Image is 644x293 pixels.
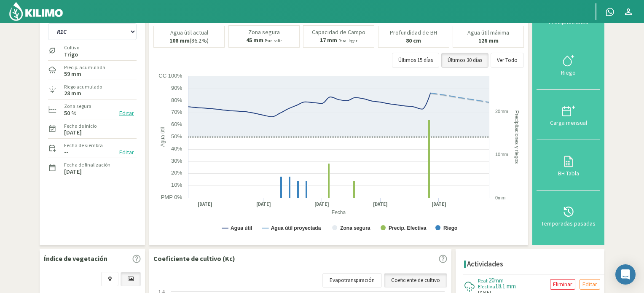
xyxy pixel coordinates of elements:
[488,276,494,284] span: 20
[271,225,321,231] text: Agua útil proyectada
[432,201,446,207] text: [DATE]
[478,283,495,290] span: Efectiva
[153,253,235,263] p: Coeficiente de cultivo (Kc)
[158,73,182,79] text: CC 100%
[539,170,598,176] div: BH Tabla
[171,145,182,152] text: 40%
[64,44,79,51] label: Cultivo
[314,201,329,207] text: [DATE]
[553,280,572,289] p: Eliminar
[64,83,102,91] label: Riego acumulado
[171,158,182,164] text: 30%
[170,30,208,36] p: Agua útil actual
[537,90,600,140] button: Carga mensual
[373,201,388,207] text: [DATE]
[495,195,505,200] text: 0mm
[338,38,357,43] small: Para llegar
[171,121,182,127] text: 60%
[467,260,503,268] h4: Actividades
[117,108,137,118] button: Editar
[64,64,105,71] label: Precip. acumulada
[537,39,600,89] button: Riego
[248,29,280,35] p: Zona segura
[64,169,82,175] label: [DATE]
[160,127,166,147] text: Agua útil
[494,277,504,284] span: mm
[64,130,82,135] label: [DATE]
[161,194,182,200] text: PMP 0%
[169,37,190,44] b: 108 mm
[384,273,447,288] a: Coeficiente de cultivo
[580,279,600,290] button: Editar
[64,161,110,169] label: Fecha de finalización
[495,109,508,114] text: 20mm
[495,282,516,290] span: 18.1 mm
[231,225,252,231] text: Agua útil
[256,201,271,207] text: [DATE]
[514,110,520,164] text: Precipitaciones y riegos
[44,253,107,263] p: Índice de vegetación
[64,102,91,110] label: Zona segura
[198,201,212,207] text: [DATE]
[169,38,209,44] p: (86.2%)
[64,52,79,57] label: Trigo
[495,152,508,157] text: 10mm
[491,53,524,68] button: Ver Todo
[171,182,182,188] text: 10%
[539,120,598,126] div: Carga mensual
[117,148,137,157] button: Editar
[539,220,598,226] div: Temporadas pasadas
[64,71,81,77] label: 59 mm
[320,36,337,44] b: 17 mm
[340,225,370,231] text: Zona segura
[171,133,182,140] text: 50%
[390,30,437,36] p: Profundidad de BH
[550,279,575,290] button: Eliminar
[582,280,597,289] p: Editar
[441,53,488,68] button: Últimos 30 días
[246,36,263,44] b: 45 mm
[171,85,182,91] text: 90%
[615,264,636,285] div: Open Intercom Messenger
[467,30,509,36] p: Agua útil máxima
[392,53,439,68] button: Últimos 15 días
[332,210,346,216] text: Fecha
[443,225,457,231] text: Riego
[322,273,382,288] a: Evapotranspiración
[265,38,282,43] small: Para salir
[539,70,598,75] div: Riego
[537,191,600,241] button: Temporadas pasadas
[478,37,499,44] b: 126 mm
[312,29,365,35] p: Capacidad de Campo
[64,110,77,116] label: 50 %
[478,277,488,284] span: Real:
[64,122,97,130] label: Fecha de inicio
[406,37,421,44] b: 80 cm
[171,109,182,115] text: 70%
[64,142,103,149] label: Fecha de siembra
[171,97,182,103] text: 80%
[64,149,68,155] label: --
[8,1,64,22] img: Kilimo
[539,19,598,25] div: Precipitaciones
[537,140,600,190] button: BH Tabla
[389,225,427,231] text: Precip. Efectiva
[64,91,81,96] label: 28 mm
[171,169,182,176] text: 20%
